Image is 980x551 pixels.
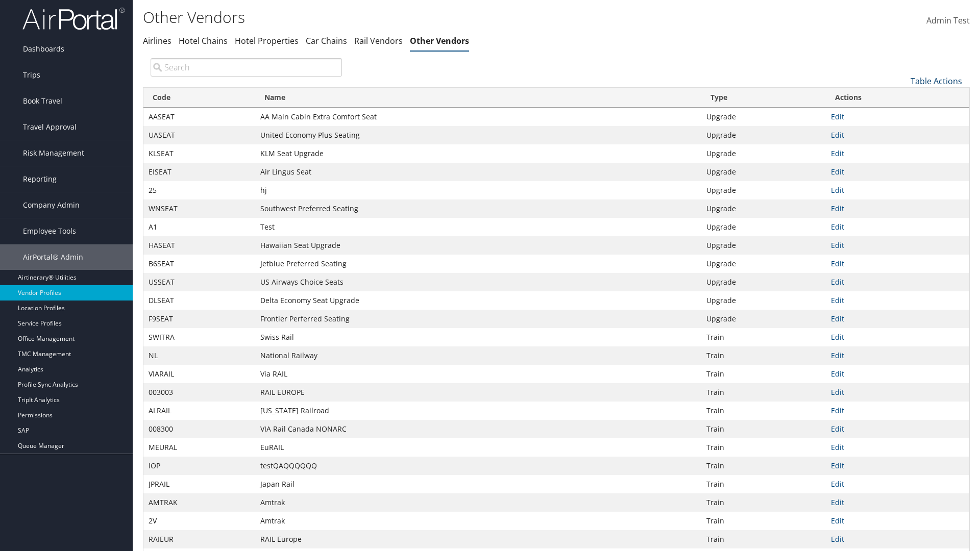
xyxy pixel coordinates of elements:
[701,383,826,402] td: Train
[255,181,701,199] td: hj
[831,406,844,415] a: Edit
[831,222,844,232] a: Edit
[143,530,255,548] td: RAIEUR
[23,36,64,62] span: Dashboards
[255,126,701,144] td: United Economy Plus Seating
[255,475,701,493] td: Japan Rail
[143,402,255,420] td: ALRAIL
[701,108,826,126] td: Upgrade
[235,35,299,46] a: Hotel Properties
[701,199,826,218] td: Upgrade
[831,461,844,470] a: Edit
[143,346,255,365] td: NL
[701,438,826,457] td: Train
[306,35,347,46] a: Car Chains
[831,185,844,195] a: Edit
[701,346,826,365] td: Train
[23,114,77,140] span: Travel Approval
[143,199,255,218] td: WNSEAT
[831,387,844,397] a: Edit
[826,88,969,108] th: Actions
[831,497,844,507] a: Edit
[143,218,255,236] td: A1
[143,236,255,255] td: HASEAT
[22,7,125,31] img: airportal-logo.png
[179,35,228,46] a: Hotel Chains
[255,457,701,475] td: testQAQQQQQQ
[831,369,844,379] a: Edit
[143,126,255,144] td: UASEAT
[143,475,255,493] td: JPRAIL
[701,512,826,530] td: Train
[410,35,469,46] a: Other Vendors
[255,328,701,346] td: Swiss Rail
[831,350,844,360] a: Edit
[926,15,970,26] span: Admin Test
[255,218,701,236] td: Test
[143,328,255,346] td: SWITRA
[911,76,962,87] a: Table Actions
[701,310,826,328] td: Upgrade
[255,310,701,328] td: Frontier Perferred Seating
[143,365,255,383] td: VIARAIL
[701,530,826,548] td: Train
[701,126,826,144] td: Upgrade
[255,383,701,402] td: RAIL EUROPE
[255,346,701,365] td: National Railway
[701,255,826,273] td: Upgrade
[831,534,844,544] a: Edit
[831,277,844,287] a: Edit
[143,35,171,46] a: Airlines
[701,365,826,383] td: Train
[831,424,844,434] a: Edit
[701,273,826,291] td: Upgrade
[143,383,255,402] td: 003003
[143,7,694,28] h1: Other Vendors
[143,310,255,328] td: F9SEAT
[151,58,342,77] input: Search
[926,5,970,37] a: Admin Test
[701,402,826,420] td: Train
[354,35,403,46] a: Rail Vendors
[143,420,255,438] td: 008300
[831,148,844,158] a: Edit
[255,236,701,255] td: Hawaiian Seat Upgrade
[23,166,57,192] span: Reporting
[255,365,701,383] td: Via RAIL
[255,493,701,512] td: Amtrak
[23,192,80,218] span: Company Admin
[701,88,826,108] th: Type: activate to sort column ascending
[23,244,83,270] span: AirPortal® Admin
[701,181,826,199] td: Upgrade
[831,167,844,177] a: Edit
[701,291,826,310] td: Upgrade
[23,88,62,114] span: Book Travel
[831,479,844,489] a: Edit
[831,442,844,452] a: Edit
[831,259,844,268] a: Edit
[255,273,701,291] td: US Airways Choice Seats
[143,457,255,475] td: IOP
[143,181,255,199] td: 25
[831,240,844,250] a: Edit
[143,144,255,163] td: KLSEAT
[255,438,701,457] td: EuRAIL
[831,112,844,121] a: Edit
[701,493,826,512] td: Train
[701,328,826,346] td: Train
[701,218,826,236] td: Upgrade
[143,512,255,530] td: 2V
[143,255,255,273] td: B6SEAT
[255,291,701,310] td: Delta Economy Seat Upgrade
[831,295,844,305] a: Edit
[831,332,844,342] a: Edit
[831,204,844,213] a: Edit
[143,291,255,310] td: DLSEAT
[701,163,826,181] td: Upgrade
[255,199,701,218] td: Southwest Preferred Seating
[23,62,40,88] span: Trips
[255,163,701,181] td: Air Lingus Seat
[701,420,826,438] td: Train
[255,144,701,163] td: KLM Seat Upgrade
[255,512,701,530] td: Amtrak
